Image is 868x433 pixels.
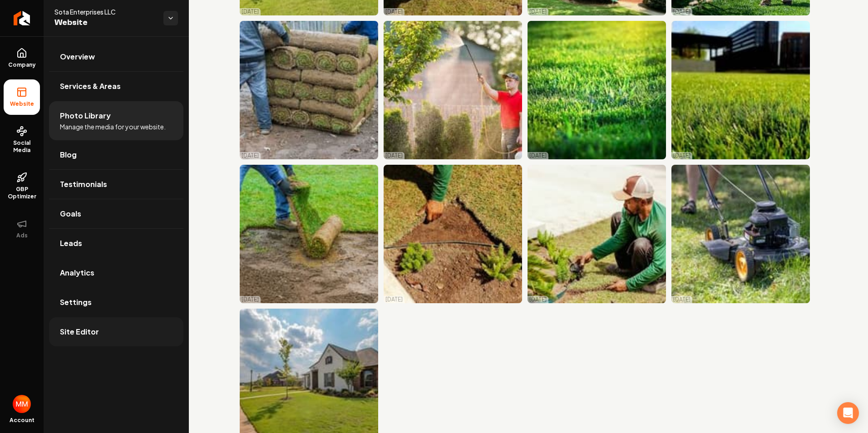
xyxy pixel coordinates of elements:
[60,51,95,62] span: Overview
[242,152,259,159] p: [DATE]
[14,11,30,25] img: Rebolt Logo
[60,208,81,219] span: Goals
[60,326,99,337] span: Site Editor
[529,152,547,159] p: [DATE]
[384,165,522,303] img: No alt text set for this photo
[837,402,859,424] div: Open Intercom Messenger
[4,139,40,154] span: Social Media
[240,165,378,303] img: No alt text set for this photo
[4,186,40,200] span: GBP Optimizer
[13,232,31,239] span: Ads
[4,165,40,207] a: GBP Optimizer
[13,395,31,413] img: Mitchell M Whyte
[4,40,40,76] a: Company
[671,165,810,303] img: No alt text set for this photo
[60,179,107,190] span: Testimonials
[49,170,183,199] a: Testimonials
[49,229,183,258] a: Leads
[529,296,547,303] p: [DATE]
[242,8,259,15] p: [DATE]
[242,296,259,303] p: [DATE]
[54,16,156,29] span: Website
[671,21,810,159] img: No alt text set for this photo
[49,42,183,71] a: Overview
[528,165,666,303] img: No alt text set for this photo
[60,267,94,278] span: Analytics
[60,122,166,131] span: Manage the media for your website.
[5,61,39,69] span: Company
[10,417,35,424] span: Account
[529,8,547,15] p: [DATE]
[385,296,403,303] p: [DATE]
[54,7,156,16] span: Sota Enterprises LLC
[4,211,40,246] button: Ads
[13,395,31,413] button: Open user button
[528,21,666,159] img: No alt text set for this photo
[6,100,38,108] span: Website
[60,297,92,308] span: Settings
[240,21,378,159] img: No alt text set for this photo
[60,110,111,121] span: Photo Library
[49,199,183,228] a: Goals
[49,317,183,346] a: Site Editor
[49,72,183,101] a: Services & Areas
[49,140,183,169] a: Blog
[60,238,82,249] span: Leads
[673,296,690,303] p: [DATE]
[4,118,40,161] a: Social Media
[673,8,690,15] p: [DATE]
[384,21,522,159] img: No alt text set for this photo
[49,258,183,287] a: Analytics
[673,152,690,159] p: [DATE]
[49,288,183,317] a: Settings
[385,152,403,159] p: [DATE]
[385,8,403,15] p: [DATE]
[60,149,77,160] span: Blog
[60,81,121,92] span: Services & Areas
